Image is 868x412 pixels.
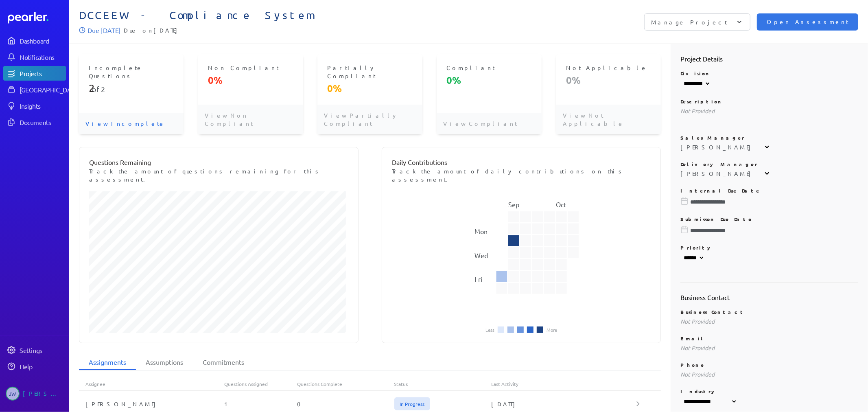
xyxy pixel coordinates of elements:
[136,355,193,370] li: Assumptions
[87,25,120,35] p: Due [DATE]
[680,309,858,315] p: Business Contact
[491,381,637,387] div: Last Activity
[485,327,494,332] li: Less
[6,387,20,401] span: Jeremy Williams
[3,66,66,81] a: Projects
[474,227,488,235] text: Mon
[680,169,755,178] div: [PERSON_NAME]
[474,251,488,259] text: Wed
[3,99,66,113] a: Insights
[3,50,66,64] a: Notifications
[79,400,225,408] div: [PERSON_NAME]
[680,362,858,368] p: Phone
[651,18,727,26] p: Manage Project
[20,85,80,94] div: [GEOGRAPHIC_DATA]
[757,13,858,31] button: Open Assessment
[3,115,66,129] a: Documents
[680,226,858,234] input: Please choose a due date
[680,134,858,141] p: Sales Manager
[392,157,651,167] p: Daily Contributions
[680,198,858,206] input: Please choose a due date
[20,37,65,45] div: Dashboard
[447,74,532,87] p: 0%
[680,187,858,194] p: Internal Due Date
[89,64,174,80] p: Incomplete Questions
[208,64,293,72] p: Non Compliant
[20,118,65,126] div: Documents
[394,381,491,387] div: Status
[474,275,482,283] text: Fri
[20,346,65,354] div: Settings
[20,102,65,110] div: Insights
[680,344,715,351] span: Not Provided
[556,200,566,208] text: Oct
[447,64,532,72] p: Compliant
[89,82,92,94] span: 2
[79,381,225,387] div: Assignee
[101,85,105,93] span: 2
[124,25,181,35] span: Due on [DATE]
[680,54,858,64] h2: Project Details
[3,82,66,97] a: [GEOGRAPHIC_DATA]
[394,397,430,410] span: In Progress
[297,400,394,408] div: 0
[547,327,557,332] li: More
[3,33,66,48] a: Dashboard
[566,74,651,87] p: 0%
[392,167,651,183] p: Track the amount of daily contributions on this assessment.
[89,157,348,167] p: Questions Remaining
[327,64,412,80] p: Partially Compliant
[79,113,184,134] p: View Incomplete
[680,143,755,151] div: [PERSON_NAME]
[79,9,469,22] span: DCCEEW - Compliance System
[3,384,66,404] a: JW[PERSON_NAME]
[566,64,651,72] p: Not Applicable
[680,244,858,251] p: Priority
[89,167,348,183] p: Track the amount of questions remaining for this assessment.
[680,161,858,167] p: Delivery Manager
[680,98,858,105] p: Description
[680,318,715,325] span: Not Provided
[20,53,65,61] div: Notifications
[3,359,66,374] a: Help
[680,107,715,114] span: Not Provided
[208,74,293,87] p: 0%
[680,70,858,77] p: Division
[680,216,858,222] p: Submisson Due Date
[556,105,661,134] p: View Not Applicable
[89,82,174,95] p: of
[680,370,715,378] span: Not Provided
[437,113,542,134] p: View Compliant
[79,355,136,370] li: Assignments
[225,400,297,408] div: 1
[680,388,858,394] p: Industry
[225,381,297,387] div: Questions Assigned
[317,105,422,134] p: View Partially Compliant
[680,292,858,302] h2: Business Contact
[680,335,858,342] p: Email
[508,200,519,208] text: Sep
[193,355,254,370] li: Commitments
[491,400,637,408] div: [DATE]
[297,381,394,387] div: Questions Complete
[3,343,66,357] a: Settings
[8,12,66,24] a: Dashboard
[767,18,848,26] span: Open Assessment
[23,387,63,401] div: [PERSON_NAME]
[327,82,412,95] p: 0%
[20,69,65,77] div: Projects
[20,362,65,370] div: Help
[198,105,303,134] p: View Non Compliant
